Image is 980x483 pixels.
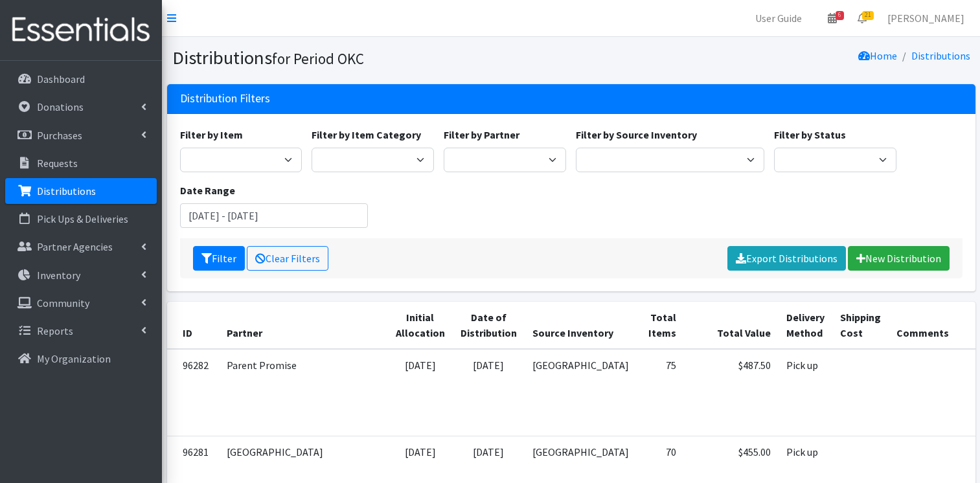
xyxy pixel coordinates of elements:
p: My Organization [37,352,111,365]
h3: Distribution Filters [180,92,270,106]
a: Distributions [5,178,157,204]
th: Total Value [684,302,779,349]
th: Partner [219,302,388,349]
th: Source Inventory [525,302,637,349]
td: Pick up [779,349,832,436]
p: Purchases [37,129,82,142]
td: [DATE] [388,349,453,436]
td: $487.50 [684,349,779,436]
label: Filter by Source Inventory [576,127,697,142]
td: 75 [637,349,684,436]
p: Pick Ups & Deliveries [37,212,128,225]
th: Total Items [637,302,684,349]
a: Dashboard [5,66,157,92]
a: Export Distributions [727,246,846,271]
label: Filter by Partner [444,127,519,142]
a: Clear Filters [247,246,328,271]
a: User Guide [745,5,812,31]
label: Filter by Status [774,127,846,142]
button: Filter [193,246,245,271]
td: Parent Promise [219,349,388,436]
th: ID [167,302,219,349]
td: [GEOGRAPHIC_DATA] [525,349,637,436]
span: 21 [862,11,874,20]
a: Distributions [911,49,970,62]
p: Inventory [37,269,80,282]
a: My Organization [5,346,157,372]
h1: Distributions [172,47,567,69]
th: Date of Distribution [453,302,525,349]
a: Partner Agencies [5,234,157,260]
a: Reports [5,318,157,344]
p: Partner Agencies [37,240,113,253]
th: Initial Allocation [388,302,453,349]
a: Purchases [5,122,157,148]
a: Inventory [5,262,157,288]
label: Filter by Item [180,127,243,142]
small: for Period OKC [272,49,364,68]
a: Requests [5,150,157,176]
p: Requests [37,157,78,170]
input: January 1, 2011 - December 31, 2011 [180,203,369,228]
p: Donations [37,100,84,113]
a: 6 [817,5,847,31]
a: Community [5,290,157,316]
a: Donations [5,94,157,120]
span: 6 [836,11,844,20]
a: [PERSON_NAME] [877,5,975,31]
label: Date Range [180,183,235,198]
td: [DATE] [453,349,525,436]
th: Delivery Method [779,302,832,349]
img: HumanEssentials [5,8,157,52]
p: Dashboard [37,73,85,85]
td: 96282 [167,349,219,436]
th: Shipping Cost [832,302,889,349]
label: Filter by Item Category [312,127,421,142]
a: Pick Ups & Deliveries [5,206,157,232]
a: 21 [847,5,877,31]
p: Distributions [37,185,96,197]
a: Home [858,49,897,62]
p: Reports [37,324,73,337]
a: New Distribution [848,246,950,271]
p: Community [37,297,89,309]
